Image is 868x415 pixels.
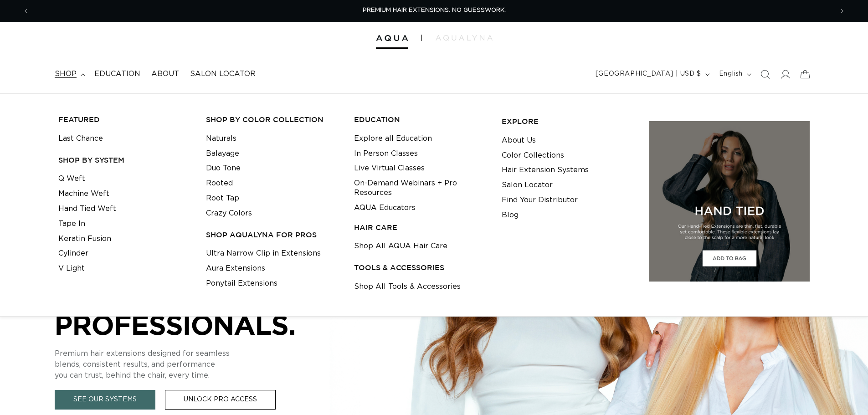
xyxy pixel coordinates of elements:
h3: Shop AquaLyna for Pros [206,230,339,240]
a: Find Your Distributor [502,193,578,208]
a: Shop All AQUA Hair Care [354,239,447,254]
a: About [146,64,185,84]
a: Salon Locator [502,178,553,193]
a: Naturals [206,131,236,146]
a: In Person Classes [354,146,418,161]
a: About Us [502,133,536,148]
a: Ponytail Extensions [206,276,277,291]
a: Rooted [206,176,233,191]
button: Next announcement [832,2,852,20]
a: Tape In [58,216,85,231]
button: [GEOGRAPHIC_DATA] | USD $ [590,66,714,83]
h3: HAIR CARE [354,223,488,232]
a: See Our Systems [55,390,155,410]
span: About [151,69,179,79]
button: Previous announcement [16,2,36,20]
a: Education [89,64,146,84]
h3: FEATURED [58,115,192,124]
a: Root Tap [206,191,239,206]
a: AQUA Educators [354,200,416,215]
span: shop [55,69,77,79]
a: Machine Weft [58,186,109,201]
a: Hair Extension Systems [502,163,589,178]
a: Ultra Narrow Clip in Extensions [206,246,321,261]
h3: SHOP BY SYSTEM [58,155,192,165]
a: Unlock Pro Access [165,390,276,410]
img: Aqua Hair Extensions [376,35,408,41]
h3: EDUCATION [354,115,488,124]
span: Education [94,69,140,79]
h3: Shop by Color Collection [206,115,339,124]
img: aqualyna.com [436,35,493,41]
span: PREMIUM HAIR EXTENSIONS. NO GUESSWORK. [363,7,506,13]
a: On-Demand Webinars + Pro Resources [354,176,488,200]
a: Salon Locator [185,64,261,84]
a: Aura Extensions [206,261,265,276]
span: Salon Locator [190,69,256,79]
summary: shop [49,64,89,84]
a: Duo Tone [206,161,241,176]
a: Hand Tied Weft [58,201,116,216]
a: Crazy Colors [206,206,252,221]
a: Balayage [206,146,239,161]
p: Premium hair extensions designed for seamless blends, consistent results, and performance you can... [55,348,328,381]
a: Explore all Education [354,131,432,146]
a: Shop All Tools & Accessories [354,279,461,294]
span: [GEOGRAPHIC_DATA] | USD $ [596,69,701,79]
h3: EXPLORE [502,117,635,126]
a: Cylinder [58,246,88,261]
span: English [719,69,743,79]
a: Color Collections [502,148,564,163]
a: Keratin Fusion [58,231,111,246]
a: Live Virtual Classes [354,161,425,176]
summary: Search [755,64,775,84]
button: English [714,66,755,83]
a: V Light [58,261,85,276]
h3: TOOLS & ACCESSORIES [354,263,488,272]
a: Last Chance [58,131,103,146]
a: Q Weft [58,171,85,186]
a: Blog [502,208,519,223]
